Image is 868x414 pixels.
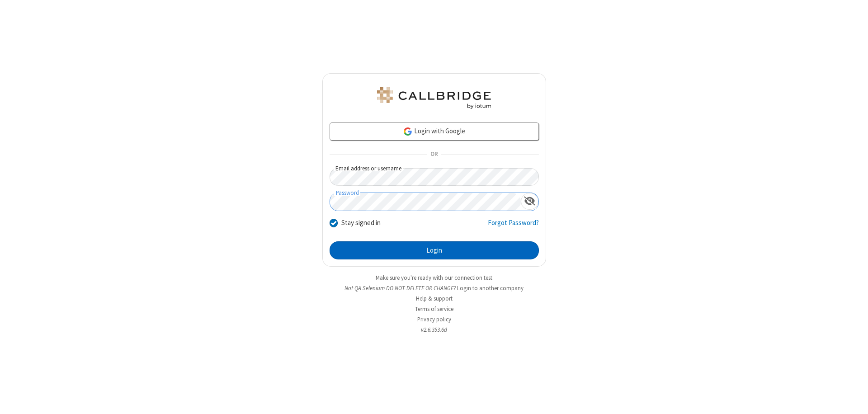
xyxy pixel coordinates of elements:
a: Forgot Password? [488,218,539,235]
a: Make sure you're ready with our connection test [376,274,492,282]
div: Show password [521,193,538,210]
a: Terms of service [415,305,453,313]
a: Privacy policy [417,315,451,323]
img: QA Selenium DO NOT DELETE OR CHANGE [375,87,493,109]
input: Email address or username [330,168,539,186]
a: Help & support [416,295,453,302]
button: Login [330,241,539,259]
iframe: Chat [845,390,861,408]
li: Not QA Selenium DO NOT DELETE OR CHANGE? [322,284,546,292]
button: Login to another company [457,284,524,292]
a: Login with Google [330,122,539,141]
span: OR [427,148,441,161]
label: Stay signed in [341,218,381,228]
img: google-icon.png [403,127,413,136]
li: v2.6.353.6d [322,325,546,334]
input: Password [330,193,521,211]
